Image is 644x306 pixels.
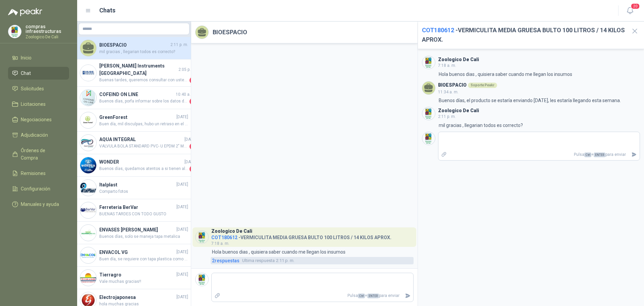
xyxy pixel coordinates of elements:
a: Negociaciones [8,113,69,126]
span: Vale muchas gracias!! [99,278,188,285]
span: 20 [631,3,640,9]
span: COT180612 [211,235,237,240]
a: Configuración [8,182,69,195]
span: 2:11 p. m. [438,114,456,119]
p: Hola buenos dias , quisiera saber cuando me llegan los insumos [439,71,572,78]
img: Logo peakr [8,8,42,16]
span: VALVULA BOLA STANDARD PVC- U EPDM 2" MA - REF. 36526 LASTIMOSAMENTE, NO MANEJAMOS FT DDE ACCESORIOS. [99,143,188,150]
span: Buen día, se requiere con tapa plastica como la imagen indicada asociada, viene con tapa plastica? [99,256,188,262]
span: 2:11 p. m. [170,42,188,48]
a: Company LogoCOFEIND ON LINE10:40 a. m.Buenos días, porfa informar sobre los datos de envio y cuan... [77,87,191,109]
a: Company LogoItalplast[DATE]Comparto fotos [77,177,191,199]
a: Adjudicación [8,129,69,141]
button: Enviar [629,149,640,161]
h4: Italplast [99,181,175,188]
span: mil gracias , llegarian todos es correcto? [99,49,188,55]
h4: Ferreteria BerVar [99,204,175,211]
a: Órdenes de Compra [8,144,69,164]
h4: ENVASES [PERSON_NAME] [99,226,175,233]
span: Adjudicación [21,131,48,139]
h4: COFEIND ON LINE [99,91,174,98]
a: Company LogoAQUA INTEGRAL[DATE]VALVULA BOLA STANDARD PVC- U EPDM 2" MA - REF. 36526 LASTIMOSAMENT... [77,132,191,154]
span: [DATE] [176,271,188,278]
p: Buenos días, el producto se estaría enviando [DATE], les estaría llegando esta semana. [439,97,621,104]
span: [DATE] [184,136,196,143]
span: Buenos días, quedamos atentos a si tienen alguna duda adicional [99,166,188,172]
h3: Zoologico De Cali [438,109,479,113]
a: 2respuestasUltima respuesta2:11 p. m. [211,257,414,264]
span: Manuales y ayuda [21,201,59,208]
p: Zoologico De Cali [25,35,69,39]
img: Company Logo [196,273,208,286]
span: 1 [190,77,196,84]
span: Buenos días, solo se maneja tapa metalica [99,233,188,240]
h4: AQUA INTEGRAL [99,136,183,143]
span: Ctrl [584,152,591,157]
p: compras infraestructuras [25,24,69,34]
a: Company LogoENVACOL VG[DATE]Buen día, se requiere con tapa plastica como la imagen indicada asoci... [77,244,191,267]
span: Negociaciones [21,116,52,123]
span: 2:11 p. m. [242,257,294,264]
span: 2 respuesta s [212,257,239,264]
a: Solicitudes [8,82,69,95]
span: Licitaciones [21,100,46,108]
h4: Tierragro [99,271,175,278]
img: Company Logo [80,225,96,241]
span: [DATE] [184,159,196,165]
img: Company Logo [80,247,96,263]
span: 1 [190,166,196,172]
span: Solicitudes [21,85,44,92]
span: Buenos días, porfa informar sobre los datos de envio y cuando llega el producto? [99,98,188,105]
h4: BIOESPACIO [99,41,169,49]
h3: BIOESPACIO [438,83,467,87]
img: Company Logo [422,107,435,120]
img: Company Logo [80,90,96,106]
a: Company LogoGreenForest[DATE]Buen día, mil disculpas, hubo un retraso en el stock, pero el día de... [77,109,191,132]
span: Ctrl [358,294,365,298]
a: Inicio [8,51,69,64]
img: Company Logo [196,231,208,244]
img: Company Logo [8,25,21,38]
h4: GreenForest [99,114,175,121]
span: Buen día, mil disculpas, hubo un retraso en el stock, pero el día de ayer se despachó el producto... [99,121,188,127]
a: Manuales y ayuda [8,198,69,211]
p: Pulsa + para enviar [223,290,402,302]
img: Company Logo [80,112,96,128]
span: 7:18 a. m. [438,63,456,68]
h3: Zoologico De Cali [211,229,252,233]
span: 11:34 a. m. [438,90,459,94]
a: Company LogoENVASES [PERSON_NAME][DATE]Buenos días, solo se maneja tapa metalica [77,222,191,244]
span: Configuración [21,185,50,192]
button: 20 [624,5,636,17]
h2: - VERMICULITA MEDIA GRUESA BULTO 100 LITROS / 14 KILOS APROX. [422,26,626,45]
p: Pulsa + para enviar [449,149,629,161]
h1: Chats [99,6,115,15]
h4: Electrojaponesa [99,294,175,301]
a: Company Logo[PERSON_NAME] Instruments [GEOGRAPHIC_DATA]2:05 p. m.Buenas tardes, queremos consulta... [77,59,191,87]
span: Inicio [21,54,32,61]
span: [DATE] [176,249,188,255]
label: Adjuntar archivos [438,149,450,161]
span: [DATE] [176,181,188,188]
span: COT180612 [422,27,454,34]
span: BUENAS TARDES CON TODO GUSTO [99,211,188,217]
h3: Zoologico De Cali [438,58,479,61]
a: Company LogoFerreteria BerVar[DATE]BUENAS TARDES CON TODO GUSTO [77,199,191,222]
img: Company Logo [80,180,96,196]
span: 10:40 a. m. [176,91,196,98]
span: 2:05 p. m. [178,67,196,73]
span: ENTER [367,294,379,298]
span: [DATE] [176,114,188,120]
span: [DATE] [176,226,188,233]
img: Company Logo [80,270,96,286]
h4: [PERSON_NAME] Instruments [GEOGRAPHIC_DATA] [99,62,177,77]
img: Company Logo [80,202,96,218]
span: [DATE] [176,204,188,210]
a: Company LogoTierragro[DATE]Vale muchas gracias!! [77,267,191,289]
span: Buenas tardes, queremos consultar con ustedes si van adquirir el medidor, esta semana tenemos una... [99,77,188,84]
span: Chat [21,70,31,77]
p: Hola buenos dias , quisiera saber cuando me llegan los insumos [212,248,345,256]
img: Company Logo [80,65,96,81]
span: ENTER [594,152,605,157]
img: Company Logo [80,135,96,151]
